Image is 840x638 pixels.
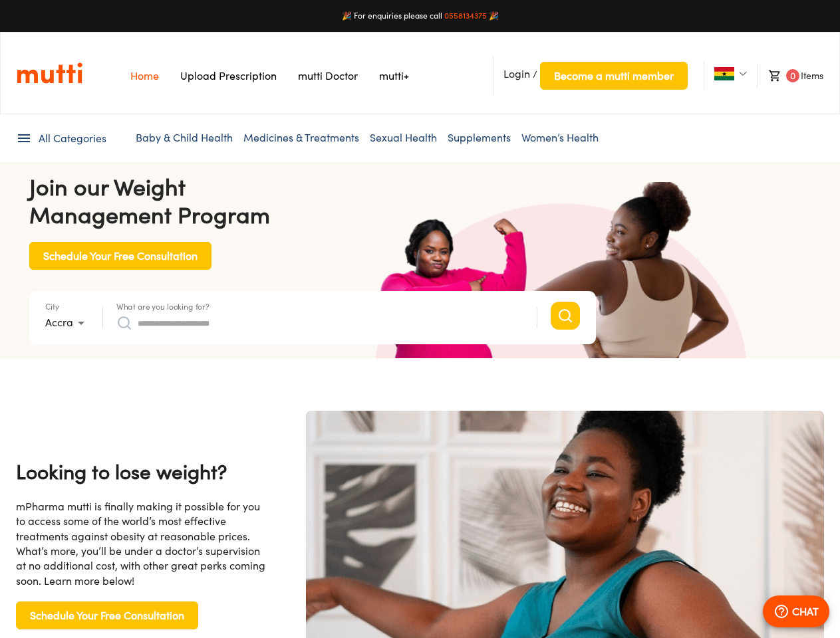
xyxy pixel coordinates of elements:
[379,69,409,82] a: Navigates to mutti+ page
[30,606,184,625] span: Schedule Your Free Consultation
[551,302,580,330] button: Search
[43,247,198,265] span: Schedule Your Free Consultation
[243,131,359,144] a: Medicines & Treatments
[130,69,159,82] a: Navigates to Home Page
[757,64,823,88] li: Items
[444,11,487,21] a: 0558134375
[763,595,829,627] button: CHAT
[16,458,269,486] h4: Looking to lose weight?
[16,499,269,588] div: mPharma mutti is finally making it possible for you to access some of the world’s most effective ...
[521,131,599,144] a: Women’s Health
[116,302,210,310] label: What are you looking for?
[17,62,82,84] img: Logo
[16,608,198,619] a: Schedule Your Free Consultation
[29,242,211,270] button: Schedule Your Free Consultation
[29,249,211,260] a: Schedule Your Free Consultation
[370,131,437,144] a: Sexual Health
[503,67,530,80] span: Login
[17,62,82,84] a: Link on the logo navigates to HomePage
[554,66,674,85] span: Become a mutti member
[448,131,511,144] a: Supplements
[16,601,198,629] button: Schedule Your Free Consultation
[739,70,747,78] img: Dropdown
[45,302,59,310] label: City
[180,69,277,82] a: Navigates to Prescription Upload Page
[792,603,819,619] p: CHAT
[786,69,799,82] span: 0
[45,312,89,334] div: Accra
[714,67,734,80] img: Ghana
[493,56,688,95] li: /
[136,131,233,144] a: Baby & Child Health
[540,62,688,90] button: Become a mutti member
[298,69,358,82] a: Navigates to mutti doctor website
[29,173,596,229] h4: Join our Weight Management Program
[39,131,106,146] span: All Categories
